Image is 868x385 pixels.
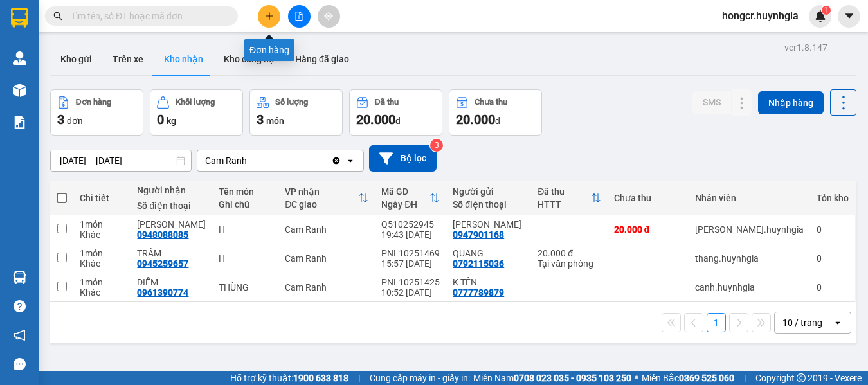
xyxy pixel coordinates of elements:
span: 0 [157,112,164,127]
button: Kho nhận [154,44,213,75]
sup: 1 [822,6,831,15]
div: HTTT [538,199,590,210]
div: Khối lượng [176,98,215,107]
div: Số điện thoại [137,201,206,211]
img: warehouse-icon [13,84,26,97]
th: Toggle SortBy [375,181,446,215]
div: Chi tiết [80,193,124,203]
span: 3 [57,112,64,127]
span: copyright [797,373,806,382]
span: question-circle [14,300,26,312]
div: 0948088085 [137,229,188,240]
span: hongcr.huynhgia [712,8,809,24]
div: 0 [817,282,849,292]
svg: Clear value [331,156,341,166]
div: Cam Ranh [205,154,247,167]
span: món [266,116,284,126]
span: Hỗ trợ kỹ thuật: [230,371,348,385]
div: nguyen.huynhgia [695,224,804,235]
img: icon-new-feature [815,10,826,22]
div: 1 món [80,248,124,258]
button: Kho công nợ [213,44,285,75]
button: Hàng đã giao [285,44,359,75]
button: Bộ lọc [369,145,437,172]
img: warehouse-icon [13,51,26,65]
div: QUANG [453,248,525,258]
button: 1 [707,313,726,332]
div: 20.000 đ [614,224,682,235]
div: 0961390774 [137,287,188,298]
div: ĐC giao [285,199,358,210]
div: 0 [817,253,849,264]
button: Trên xe [102,44,154,75]
div: Đã thu [538,186,590,197]
img: logo-vxr [11,8,28,28]
button: Kho gửi [50,44,102,75]
span: Miền Bắc [642,371,734,385]
sup: 3 [430,139,443,152]
div: Đơn hàng [244,39,294,61]
div: 15:57 [DATE] [381,258,440,269]
div: Cam Ranh [285,253,368,264]
div: H [219,253,272,264]
button: Nhập hàng [758,91,824,114]
div: 20.000 đ [538,248,601,258]
div: Đã thu [375,98,399,107]
span: đ [395,116,401,126]
div: THÙNG [219,282,272,292]
div: 0792115036 [453,258,504,269]
button: plus [258,5,280,28]
span: 1 [824,6,828,15]
span: notification [14,329,26,341]
button: Khối lượng0kg [150,89,243,136]
div: H [219,224,272,235]
button: Đơn hàng3đơn [50,89,143,136]
span: Miền Nam [473,371,631,385]
div: PNL10251425 [381,277,440,287]
span: message [14,358,26,370]
strong: 1900 633 818 [293,373,348,383]
div: Khác [80,287,124,298]
span: kg [167,116,176,126]
div: Đơn hàng [76,98,111,107]
span: 20.000 [456,112,495,127]
div: 10:52 [DATE] [381,287,440,298]
div: Số điện thoại [453,199,525,210]
div: 0777789879 [453,287,504,298]
input: Tìm tên, số ĐT hoặc mã đơn [71,9,222,23]
button: Chưa thu20.000đ [449,89,542,136]
input: Select a date range. [51,150,191,171]
div: Khác [80,229,124,240]
div: 0947901168 [453,229,504,240]
span: plus [265,12,274,21]
span: ⚪️ [635,375,638,381]
button: SMS [692,91,731,114]
img: warehouse-icon [13,271,26,284]
strong: 0708 023 035 - 0935 103 250 [514,373,631,383]
div: Tồn kho [817,193,849,203]
div: 10 / trang [782,316,822,329]
div: TRÂM [137,248,206,258]
div: 0945259657 [137,258,188,269]
div: Ghi chú [219,199,272,210]
th: Toggle SortBy [278,181,375,215]
div: PNL10251469 [381,248,440,258]
button: aim [318,5,340,28]
strong: 0369 525 060 [679,373,734,383]
span: caret-down [844,10,855,22]
button: file-add [288,5,311,28]
div: 1 món [80,277,124,287]
div: 0 [817,224,849,235]
div: ver 1.8.147 [784,40,827,55]
span: 20.000 [356,112,395,127]
span: search [53,12,62,21]
div: Cam Ranh [285,282,368,292]
div: Người gửi [453,186,525,197]
div: VP nhận [285,186,358,197]
div: canh.huynhgia [695,282,804,292]
img: solution-icon [13,116,26,129]
span: aim [324,12,333,21]
span: đ [495,116,500,126]
div: DIỄM [137,277,206,287]
svg: open [833,318,843,328]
